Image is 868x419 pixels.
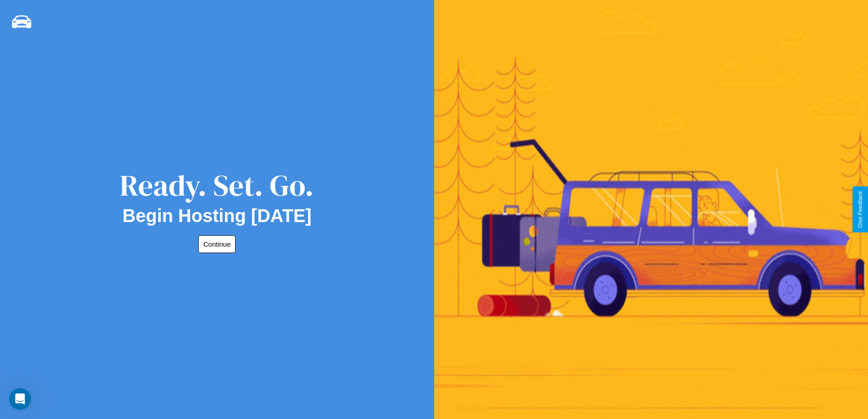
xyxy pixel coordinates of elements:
div: Give Feedback [857,191,863,228]
button: Continue [198,235,236,253]
iframe: Intercom live chat [9,388,31,410]
h2: Begin Hosting [DATE] [123,206,312,226]
div: Ready. Set. Go. [120,165,314,206]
